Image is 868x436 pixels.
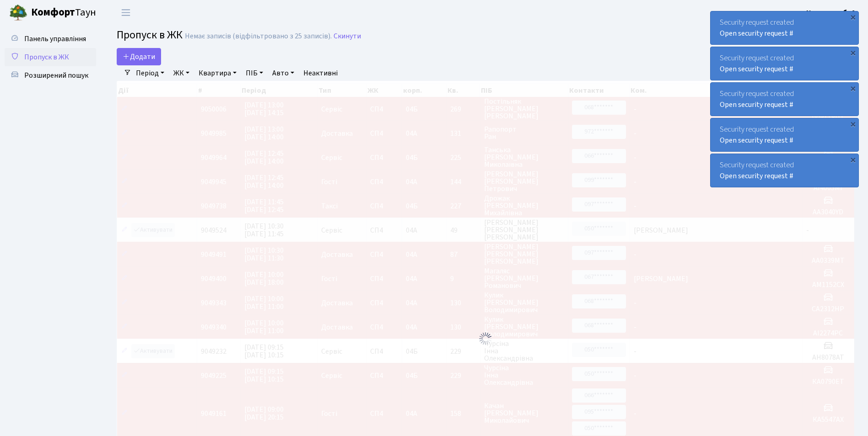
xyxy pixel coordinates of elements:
[711,11,858,44] div: Security request created
[195,65,240,81] a: Квартира
[848,119,857,128] div: ×
[185,32,332,41] div: Немає записів (відфільтровано з 25 записів).
[478,331,493,346] img: Обробка...
[5,66,96,85] a: Розширений пошук
[848,84,857,93] div: ×
[123,52,155,62] span: Додати
[269,65,298,81] a: Авто
[848,155,857,164] div: ×
[117,48,161,65] a: Додати
[848,48,857,57] div: ×
[848,12,857,21] div: ×
[720,64,793,74] a: Open security request #
[720,135,793,145] a: Open security request #
[5,30,96,48] a: Панель управління
[711,118,858,151] div: Security request created
[24,52,69,62] span: Пропуск в ЖК
[720,28,793,38] a: Open security request #
[117,27,183,43] span: Пропуск в ЖК
[806,7,857,18] a: Консьєрж б. 4.
[24,34,86,44] span: Панель управління
[720,171,793,181] a: Open security request #
[711,83,858,116] div: Security request created
[711,47,858,80] div: Security request created
[711,154,858,187] div: Security request created
[720,100,793,110] a: Open security request #
[9,4,27,22] img: logo.png
[31,5,75,20] b: Комфорт
[5,48,96,66] a: Пропуск в ЖК
[114,5,137,20] button: Переключити навігацію
[31,5,96,21] span: Таун
[242,65,267,81] a: ПІБ
[300,65,341,81] a: Неактивні
[334,32,361,41] a: Скинути
[24,70,88,80] span: Розширений пошук
[170,65,193,81] a: ЖК
[132,65,168,81] a: Період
